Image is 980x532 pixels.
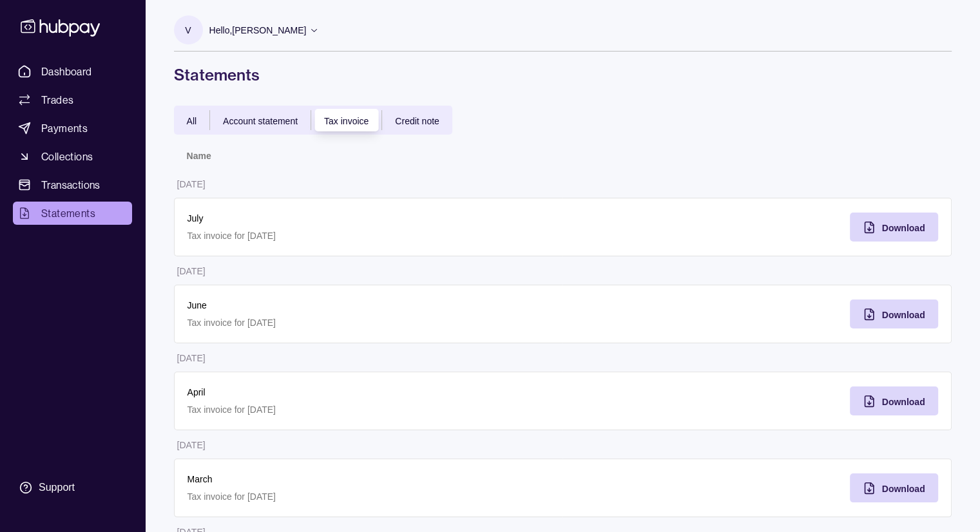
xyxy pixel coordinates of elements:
p: Name [187,151,211,161]
p: March [187,472,550,486]
span: Credit note [395,116,439,126]
a: Trades [13,88,132,111]
div: documentTypes [174,106,452,135]
p: Tax invoice for [DATE] [187,403,550,417]
a: Support [13,474,132,501]
span: Trades [41,92,73,108]
a: Statements [13,202,132,225]
span: Download [882,223,925,233]
p: [DATE] [177,440,206,450]
span: Download [882,397,925,407]
span: Download [882,310,925,320]
p: [DATE] [177,353,206,363]
p: June [187,298,550,312]
p: [DATE] [177,179,206,189]
div: Support [39,480,75,495]
a: Payments [13,117,132,140]
h1: Statements [174,64,952,85]
a: Transactions [13,173,132,196]
p: Tax invoice for [DATE] [187,316,550,330]
button: Download [850,386,938,415]
span: Transactions [41,177,101,193]
span: Payments [41,120,88,136]
p: Tax invoice for [DATE] [187,229,550,243]
a: Dashboard [13,60,132,83]
button: Download [850,473,938,502]
a: Collections [13,145,132,168]
p: Tax invoice for [DATE] [187,489,550,504]
p: April [187,385,550,399]
button: Download [850,299,938,328]
span: Account statement [223,116,298,126]
span: Collections [41,149,93,164]
span: Dashboard [41,64,92,79]
span: Download [882,484,925,494]
p: July [187,211,550,225]
button: Download [850,213,938,242]
p: Hello, [PERSON_NAME] [209,23,307,37]
span: All [187,116,197,126]
span: Tax invoice [324,116,369,126]
p: V [185,23,191,37]
span: Statements [41,205,95,221]
p: [DATE] [177,266,206,276]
